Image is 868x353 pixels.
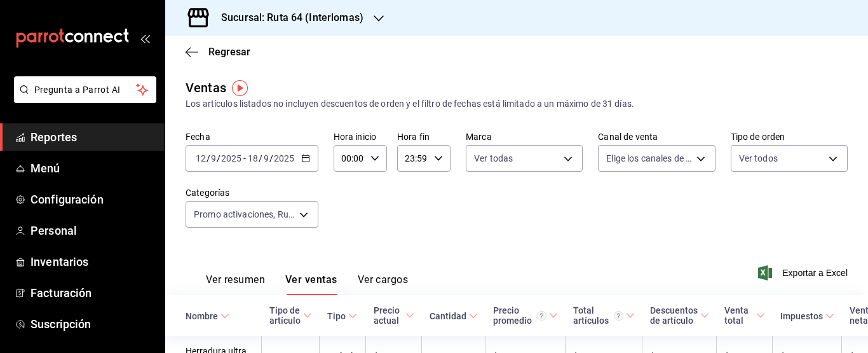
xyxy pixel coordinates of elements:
label: Categorías [186,188,318,197]
span: Pregunta a Parrot AI [34,83,137,97]
span: Promo activaciones, Rutardeada, Litro 2x1, Botellas MMJ, Litros promo, La segunda en 64, Martes U... [194,208,295,221]
label: Canal de venta [598,132,715,141]
h3: Sucursal: Ruta 64 (Interlomas) [211,10,363,25]
button: Regresar [186,46,250,58]
span: Total artículos [573,305,635,326]
span: Suscripción [31,315,154,333]
div: Cantidad [430,311,466,321]
span: Precio actual [374,305,414,326]
span: Menú [31,160,154,177]
span: Nombre [186,311,229,321]
div: Precio actual [374,305,403,326]
span: Tipo [327,311,357,321]
span: - [243,153,246,163]
span: Regresar [208,46,250,58]
span: Cantidad [430,311,478,321]
span: Ver todos [739,152,778,165]
button: Exportar a Excel [761,265,848,280]
div: Nombre [186,311,218,321]
input: ---- [220,153,242,163]
span: Impuestos [780,311,834,321]
div: Total artículos [573,305,623,326]
span: / [269,153,273,163]
div: Venta total [724,305,754,326]
label: Hora inicio [334,132,387,141]
div: Ventas [186,78,226,97]
svg: El total artículos considera cambios de precios en los artículos así como costos adicionales por ... [614,311,623,321]
input: -- [263,153,269,163]
button: Ver ventas [285,273,337,295]
div: navigation tabs [206,273,408,295]
span: / [259,153,262,163]
span: Personal [31,222,154,239]
div: Tipo de artículo [269,305,301,326]
span: Tipo de artículo [269,305,312,326]
button: Ver cargos [358,273,409,295]
div: Impuestos [780,311,823,321]
input: -- [247,153,259,163]
input: -- [210,153,217,163]
label: Fecha [186,132,318,141]
span: / [217,153,220,163]
span: Venta total [724,305,765,326]
button: Ver resumen [206,273,265,295]
div: Los artículos listados no incluyen descuentos de orden y el filtro de fechas está limitado a un m... [186,97,848,111]
span: / [207,153,210,163]
label: Hora fin [397,132,451,141]
span: Facturación [31,284,154,301]
a: Pregunta a Parrot AI [9,92,156,106]
div: Tipo [327,311,346,321]
span: Configuración [31,191,154,208]
label: Tipo de orden [731,132,848,141]
div: Descuentos de artículo [650,305,698,326]
span: Precio promedio [493,305,558,326]
img: Tooltip marker [232,80,248,96]
span: Inventarios [31,253,154,270]
svg: Precio promedio = Total artículos / cantidad [537,311,546,321]
span: Ver todas [474,152,513,165]
span: Reportes [31,128,154,146]
button: open_drawer_menu [140,33,150,43]
label: Marca [466,132,583,141]
span: Elige los canales de venta [606,152,691,165]
span: Descuentos de artículo [650,305,709,326]
input: -- [195,153,207,163]
button: Pregunta a Parrot AI [14,76,156,103]
div: Precio promedio [493,305,546,326]
input: ---- [273,153,295,163]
